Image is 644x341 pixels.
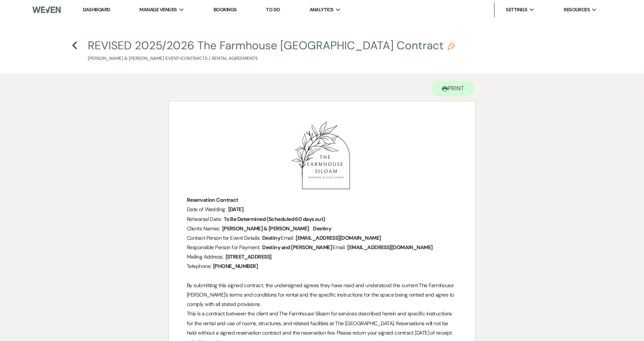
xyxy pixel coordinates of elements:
[261,243,333,252] span: Destiny and [PERSON_NAME]
[212,262,258,271] span: [PHONE_NUMBER]
[88,40,455,62] button: REVISED 2025/2026 The Farmhouse [GEOGRAPHIC_DATA] Contract[PERSON_NAME] & [PERSON_NAME] Event•Con...
[187,205,457,214] p: Date of Wedding:
[312,224,332,233] span: Destiny
[187,243,457,252] p: Responsible Person for Payment: Email:
[139,6,177,14] span: Manage Venues
[223,215,326,224] span: To Be Determined (Scheduled 60 days out)
[564,6,590,14] span: Resources
[187,224,457,233] p: Clients Names:
[295,234,382,242] span: [EMAIL_ADDRESS][DOMAIN_NAME]
[225,253,272,261] span: [STREET_ADDRESS]
[32,2,61,18] img: Weven Logo
[506,6,527,14] span: Settings
[88,55,455,62] p: [PERSON_NAME] & [PERSON_NAME] Event • Contracts / Rental Agreements
[187,252,457,262] p: Mailing Address:
[187,262,457,271] p: Telephone:
[221,224,310,233] span: [PERSON_NAME] & [PERSON_NAME]
[187,281,457,309] p: By submitting this signed contract, the undersigned agrees they have read and understood the curr...
[187,233,457,243] p: Contact Person for Event Details: Email:
[83,6,110,13] a: Dashboard
[266,6,280,13] a: To Do
[187,215,457,224] p: Rehearsal Date:
[187,196,238,203] strong: Reservation Contract
[214,6,237,14] a: Bookings
[346,243,433,252] span: [EMAIL_ADDRESS][DOMAIN_NAME]
[284,120,360,195] img: The FarmHouse Siloam.png
[227,205,244,214] span: [DATE]
[310,6,334,14] span: Analytics
[261,234,281,242] span: Destiny
[431,81,475,96] button: Print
